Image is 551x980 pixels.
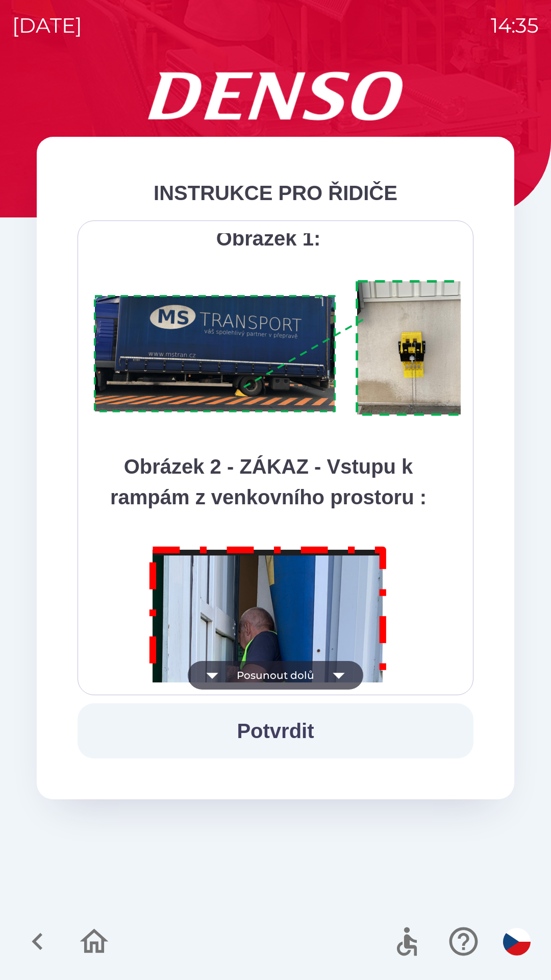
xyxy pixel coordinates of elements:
button: Potvrdit [78,703,473,758]
img: A1ym8hFSA0ukAAAAAElFTkSuQmCC [90,274,486,423]
img: cs flag [503,928,531,955]
img: Logo [37,71,514,120]
button: Posunout dolů [188,661,363,690]
p: 14:35 [491,10,539,41]
img: M8MNayrTL6gAAAABJRU5ErkJggg== [138,533,399,908]
div: INSTRUKCE PRO ŘIDIČE [78,178,473,208]
strong: Obrázek 1: [216,227,321,250]
p: [DATE] [12,10,82,41]
strong: Obrázek 2 - ZÁKAZ - Vstupu k rampám z venkovního prostoru : [110,455,427,508]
